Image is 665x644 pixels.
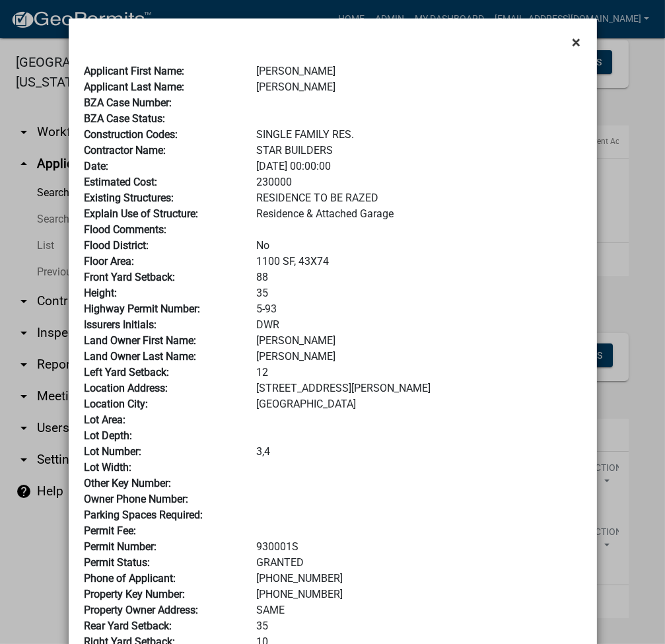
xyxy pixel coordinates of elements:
b: Floor Area: [85,255,135,268]
b: Rear Yard Setback: [85,620,172,632]
b: Parking Spaces Required: [85,509,203,521]
div: 3,4 [246,444,590,460]
div: Residence & Attached Garage [246,206,590,222]
b: Applicant First Name: [85,65,185,77]
b: Highway Permit Number: [85,303,201,315]
div: No [246,238,590,254]
div: 88 [246,269,590,285]
b: Explain Use of Structure: [85,207,199,220]
div: [STREET_ADDRESS][PERSON_NAME] [246,380,590,396]
b: Land Owner First Name: [85,334,197,347]
b: Location Address: [85,382,168,394]
b: BZA Case Number: [85,96,172,109]
b: Applicant Last Name: [85,81,185,93]
div: STAR BUILDERS [246,143,590,159]
b: Permit Fee: [85,524,137,537]
div: 5-93 [246,301,590,317]
div: [GEOGRAPHIC_DATA] [246,396,590,412]
b: Estimated Cost: [85,176,158,188]
div: [PERSON_NAME] [246,333,590,349]
b: Flood District: [85,239,149,252]
span: × [573,33,581,52]
b: Left Yard Setback: [85,366,170,378]
b: Date: [85,160,109,172]
b: Permit Number: [85,540,157,553]
b: BZA Case Status: [85,112,166,125]
b: Flood Comments: [85,223,167,236]
div: 930001S [246,539,590,555]
b: Location City: [85,398,149,410]
div: [DATE] 00:00:00 [246,159,590,174]
div: [PHONE_NUMBER] [246,571,590,587]
b: Permit Status: [85,556,151,569]
div: [PERSON_NAME] [246,349,590,365]
b: Property Owner Address: [85,604,199,616]
b: Construction Codes: [85,128,178,141]
div: [PERSON_NAME] [246,63,590,79]
b: Existing Structures: [85,192,174,204]
b: Height: [85,287,118,299]
div: DWR [246,317,590,333]
div: 230000 [246,174,590,190]
b: Contractor Name: [85,144,166,157]
div: SINGLE FAMILY RES. [246,127,590,143]
div: 35 [246,618,590,634]
div: [PHONE_NUMBER] [246,587,590,602]
b: Lot Width: [85,461,132,474]
b: Issurers Initials: [85,318,157,331]
b: Lot Number: [85,445,142,458]
div: 12 [246,365,590,380]
div: 35 [246,285,590,301]
b: Land Owner Last Name: [85,350,197,363]
div: [PERSON_NAME] [246,79,590,95]
div: SAME [246,602,590,618]
b: Owner Phone Number: [85,493,189,505]
b: Phone of Applicant: [85,572,176,585]
div: 1100 SF, 43X74 [246,254,590,269]
div: RESIDENCE TO BE RAZED [246,190,590,206]
b: Property Key Number: [85,588,186,600]
b: Lot Depth: [85,429,133,442]
b: Lot Area: [85,413,126,426]
b: Other Key Number: [85,477,172,489]
button: Close [562,24,592,61]
b: Front Yard Setback: [85,271,176,283]
div: GRANTED [246,555,590,571]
